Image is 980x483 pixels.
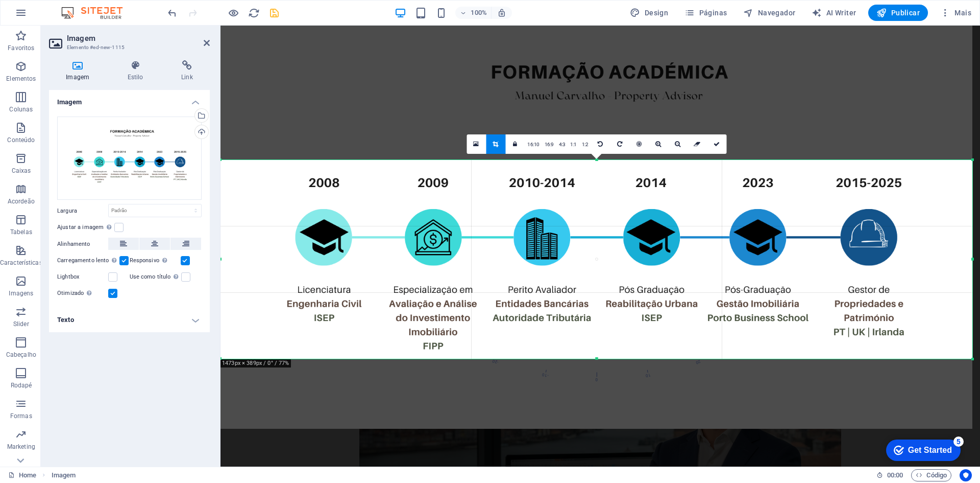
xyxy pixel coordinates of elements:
span: Páginas [684,8,727,18]
p: Colunas [9,105,33,113]
p: Marketing [7,443,35,451]
p: Tabelas [10,228,32,236]
label: Ajustar a imagem [57,221,114,234]
a: Selecione arquivos do gerenciador de arquivos, galeria de fotos ou faça upload de arquivo(s) [467,134,486,154]
button: Design [626,5,672,21]
h2: Imagem [67,34,210,43]
nav: breadcrumb [52,469,76,481]
label: Largura [57,208,108,214]
a: Centro [629,134,649,154]
label: Use como título [130,271,181,283]
label: Lightbox [57,271,108,283]
button: Código [911,469,951,481]
h4: Texto [49,308,210,332]
a: Modo de recorte [486,134,505,154]
h4: Estilo [110,60,164,82]
span: 00 00 [887,469,903,481]
div: TimelineCycle2.png [57,117,202,200]
span: AI Writer [812,8,856,18]
h3: Elemento #ed-new-1115 [67,43,189,52]
p: Conteúdo [7,136,35,144]
span: Publicar [876,8,920,18]
div: 5 [76,2,86,12]
button: Mais [936,5,975,21]
button: AI Writer [807,5,860,21]
i: Desfazer: Alterar imagem (Ctrl+Z) [166,7,178,19]
p: Formas [10,412,32,420]
a: 4:3 [556,135,568,154]
h4: Link [164,60,210,82]
button: reload [248,7,260,19]
img: Editor Logo [59,7,135,19]
p: Acordeão [8,197,35,205]
button: Publicar [868,5,928,21]
span: : [894,471,896,479]
p: Cabeçalho [6,351,36,359]
a: Girar 90° para a direita [610,134,629,154]
button: 100% [455,7,492,19]
p: Caixas [12,167,31,175]
a: Girar 90° para a esquerda [591,134,610,154]
div: Get Started 5 items remaining, 0% complete [8,5,83,27]
label: Otimizado [57,287,108,300]
i: Salvar (Ctrl+S) [268,7,280,19]
button: Páginas [680,5,731,21]
h4: Imagem [49,60,110,82]
div: Get Started [30,11,74,20]
label: Responsivo [130,255,181,267]
span: Navegador [743,8,795,18]
p: Imagens [9,289,33,297]
a: Manter proporção [505,134,525,154]
p: Elementos [6,75,36,83]
div: 1473px × 389px / 0° / 77% [220,359,291,367]
a: Reinicializar [688,134,707,154]
a: Confirme [707,134,726,154]
a: 1:2 [579,135,591,154]
p: Slider [13,320,29,328]
p: Rodapé [11,381,32,389]
h4: Imagem [49,90,210,108]
span: Código [916,469,947,481]
label: Alinhamento [57,238,108,250]
label: Carregamento lento [57,255,119,267]
span: Design [630,8,668,18]
i: Recarregar página [248,7,260,19]
a: Mais zoom [649,134,668,154]
a: 1:1 [568,135,579,154]
button: Usercentrics [960,469,972,481]
a: 16:10 [525,135,542,154]
button: Navegador [739,5,799,21]
a: Menos zoom [668,134,688,154]
a: 16:9 [542,135,556,154]
h6: 100% [471,7,487,19]
h6: Tempo de sessão [876,469,903,481]
a: Clique para cancelar a seleção. Clique duas vezes para abrir as Páginas [8,469,36,481]
span: Mais [940,8,971,18]
button: undo [166,7,178,19]
span: Clique para selecionar. Clique duas vezes para editar [52,469,76,481]
button: save [268,7,280,19]
p: Favoritos [8,44,34,52]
